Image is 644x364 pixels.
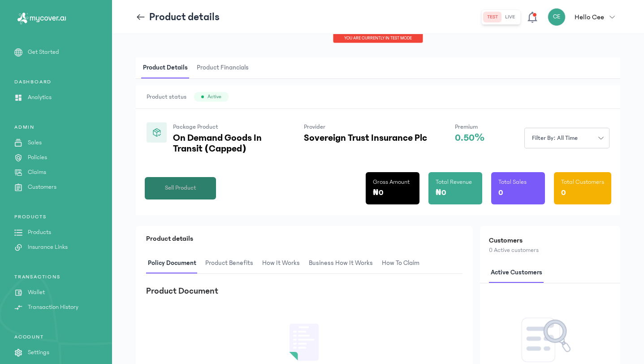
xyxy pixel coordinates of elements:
[561,186,566,199] p: 0
[489,235,611,246] h2: Customers
[498,186,503,199] p: 0
[304,133,427,143] p: Sovereign Trust Insurance Plc
[146,253,203,274] button: Policy Document
[548,8,566,26] div: CE
[373,178,412,186] p: Gross Amount
[307,253,375,274] span: Business How It Works
[203,253,255,274] span: Product Benefits
[436,186,446,199] p: ₦0
[436,178,475,186] p: Total Revenue
[28,138,42,147] p: Sales
[28,182,56,192] p: Customers
[498,178,538,186] p: Total Sales
[527,134,583,143] span: Filter by: all time
[141,57,190,78] span: Product Details
[455,133,484,143] p: 0.50%
[149,10,220,24] p: Product details
[489,262,544,283] span: Active customers
[28,93,52,102] p: Analytics
[489,246,611,255] p: 0 Active customers
[561,178,604,186] p: Total Customers
[146,233,462,244] p: Product details
[147,92,186,101] span: Product status
[548,8,620,26] button: CEHello Cee
[373,186,384,199] p: ₦0
[141,57,195,78] button: Product Details
[146,253,198,274] span: Policy Document
[524,128,609,148] button: Filter by: all time
[455,123,478,130] span: Premium
[28,303,78,312] p: Transaction History
[260,253,307,274] button: How It Works
[307,253,380,274] button: Business How It Works
[28,243,68,252] p: Insurance Links
[304,123,325,130] span: Provider
[260,253,302,274] span: How It Works
[207,93,221,100] span: Active
[489,262,549,283] button: Active customers
[173,123,218,130] span: Package Product
[173,133,276,154] p: On Demand Goods In Transit (Capped)
[575,12,604,22] p: Hello Cee
[203,253,260,274] button: Product Benefits
[28,288,45,297] p: Wallet
[484,12,501,22] button: test
[28,48,59,57] p: Get Started
[28,228,51,237] p: Products
[165,183,196,193] span: Sell Product
[195,57,251,78] span: Product Financials
[333,34,423,43] div: You are currently in TEST MODE
[28,153,47,162] p: Policies
[501,12,519,22] button: live
[145,177,216,199] button: Sell Product
[28,348,49,357] p: Settings
[146,285,218,297] h3: Product Document
[380,253,421,274] span: How to claim
[195,57,256,78] button: Product Financials
[380,253,427,274] button: How to claim
[28,168,46,177] p: Claims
